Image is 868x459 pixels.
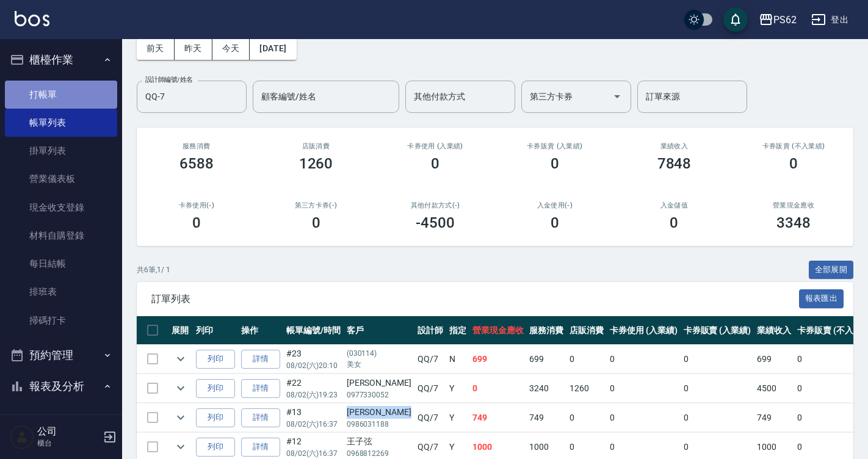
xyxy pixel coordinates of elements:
[681,345,754,374] td: 0
[347,419,411,430] p: 0986031188
[416,214,455,231] h3: -4500
[414,374,446,403] td: QQ /7
[446,316,469,345] th: 指定
[151,142,242,150] h3: 服務消費
[754,345,794,374] td: 699
[681,316,754,345] th: 卡券販賣 (入業績)
[469,316,527,345] th: 營業現金應收
[469,374,527,403] td: 0
[629,142,720,150] h2: 業績收入
[446,374,469,403] td: Y
[286,448,341,459] p: 08/02 (六) 16:37
[137,37,175,60] button: 前天
[681,374,754,403] td: 0
[347,377,411,389] div: [PERSON_NAME]
[754,374,794,403] td: 4500
[431,155,439,172] h3: 0
[37,425,99,438] h5: 公司
[799,289,844,308] button: 報表匯出
[681,403,754,432] td: 0
[151,293,799,305] span: 訂單列表
[657,155,692,172] h3: 7848
[526,374,566,403] td: 3240
[414,316,446,345] th: 設計師
[799,292,844,304] a: 報表匯出
[446,345,469,374] td: N
[670,214,678,231] h3: 0
[172,379,190,397] button: expand row
[526,345,566,374] td: 699
[5,370,117,402] button: 報表及分析
[196,350,235,369] button: 列印
[241,438,280,457] a: 詳情
[347,406,411,419] div: [PERSON_NAME]
[283,316,344,345] th: 帳單編號/時間
[607,345,681,374] td: 0
[754,403,794,432] td: 749
[10,425,34,449] img: Person
[5,44,117,76] button: 櫃檯作業
[5,109,117,137] a: 帳單列表
[179,155,214,172] h3: 6588
[286,419,341,430] p: 08/02 (六) 16:37
[5,339,117,371] button: 預約管理
[607,403,681,432] td: 0
[607,374,681,403] td: 0
[250,37,296,60] button: [DATE]
[566,316,607,345] th: 店販消費
[526,403,566,432] td: 749
[414,403,446,432] td: QQ /7
[566,345,607,374] td: 0
[551,214,559,231] h3: 0
[390,201,480,209] h2: 其他付款方式(-)
[193,316,238,345] th: 列印
[347,435,411,448] div: 王子弦
[629,201,720,209] h2: 入金儲值
[241,379,280,398] a: 詳情
[754,316,794,345] th: 業績收入
[566,403,607,432] td: 0
[510,142,600,150] h2: 卡券販賣 (入業績)
[37,438,99,449] p: 櫃台
[175,37,212,60] button: 昨天
[283,403,344,432] td: #13
[196,438,235,457] button: 列印
[5,193,117,222] a: 現金收支登錄
[344,316,414,345] th: 客戶
[137,264,170,275] p: 共 6 筆, 1 / 1
[723,7,748,32] button: save
[806,9,853,31] button: 登出
[238,316,283,345] th: 操作
[196,379,235,398] button: 列印
[283,345,344,374] td: #23
[809,261,854,280] button: 全部展開
[283,374,344,403] td: #22
[212,37,250,60] button: 今天
[286,389,341,400] p: 08/02 (六) 19:23
[196,408,235,427] button: 列印
[5,222,117,250] a: 材料自購登錄
[789,155,798,172] h3: 0
[5,165,117,193] a: 營業儀表板
[773,12,797,27] div: PS62
[526,316,566,345] th: 服務消費
[607,316,681,345] th: 卡券使用 (入業績)
[271,201,361,209] h2: 第三方卡券(-)
[271,142,361,150] h2: 店販消費
[446,403,469,432] td: Y
[5,278,117,306] a: 排班表
[347,359,411,370] p: 美女
[414,345,446,374] td: QQ /7
[241,350,280,369] a: 詳情
[469,403,527,432] td: 749
[469,345,527,374] td: 699
[607,87,627,106] button: Open
[510,201,600,209] h2: 入金使用(-)
[347,389,411,400] p: 0977330052
[5,250,117,278] a: 每日結帳
[748,201,839,209] h2: 營業現金應收
[241,408,280,427] a: 詳情
[551,155,559,172] h3: 0
[754,7,801,32] button: PS62
[347,448,411,459] p: 0968812269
